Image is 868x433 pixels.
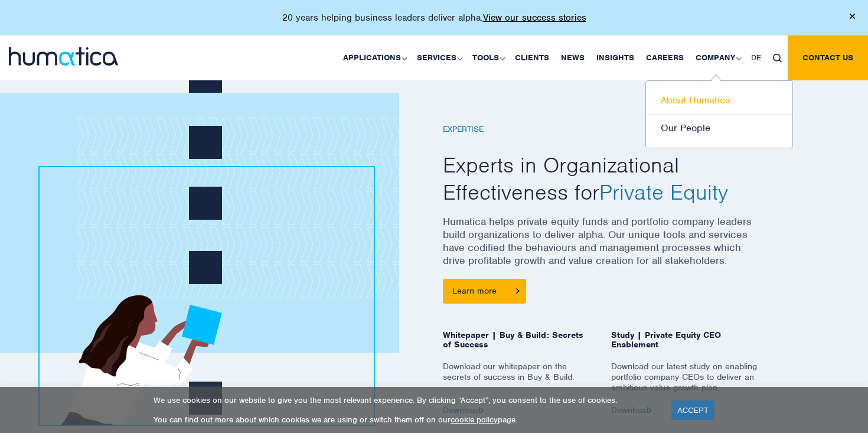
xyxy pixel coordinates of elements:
p: We use cookies on our website to give you the most relevant experience. By clicking “Accept”, you... [154,395,657,405]
p: Download our whitepaper on the secrets of success in Buy & Build. [443,361,593,405]
a: Learn more [443,279,526,304]
span: DE [751,53,761,63]
a: Insights [590,35,640,80]
a: About Humatica [646,87,792,115]
a: Applications [337,35,411,80]
a: Tools [466,35,509,80]
img: logo [9,47,118,66]
h2: Experts in Organizational Effectiveness for [443,152,762,206]
img: arrowicon [516,288,520,294]
p: 20 years helping business leaders deliver alpha. [282,12,586,24]
p: Download our latest study on enabling portfolio company CEOs to deliver an ambitious value growth... [611,361,762,405]
img: girl1 [45,80,358,425]
span: Study | Private Equity CEO Enablement [611,330,762,361]
p: You can find out more about which cookies we are using or switch them off on our page. [154,415,657,425]
a: Company [690,35,745,80]
a: ACCEPT [671,401,714,420]
p: Humatica helps private equity funds and portfolio company leaders build organizations to deliver ... [443,215,762,279]
a: Clients [509,35,555,80]
a: Careers [640,35,690,80]
a: DE [745,35,767,80]
span: Private Equity [599,178,728,206]
a: Our People [646,115,792,142]
a: Services [411,35,466,80]
a: News [555,35,590,80]
span: Whitepaper | Buy & Build: Secrets of Success [443,330,593,361]
h6: EXPERTISE [443,125,762,135]
a: cookie policy [451,415,498,425]
a: View our success stories [483,12,586,24]
a: Contact us [788,35,868,80]
img: search_icon [773,54,782,63]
